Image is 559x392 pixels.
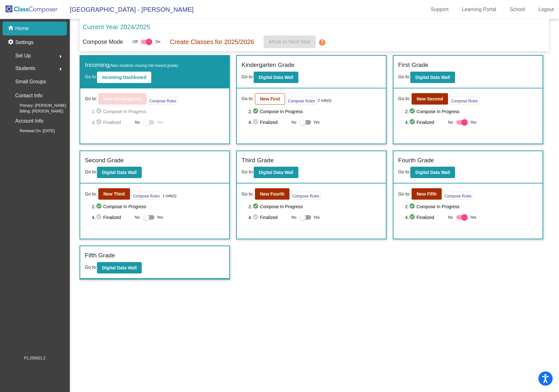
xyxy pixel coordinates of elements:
[92,108,224,115] span: 2. Compose In Progress
[15,117,43,125] p: Account Info
[255,93,285,105] button: New First
[10,103,66,108] span: Primary: [PERSON_NAME]
[63,4,193,15] span: [GEOGRAPHIC_DATA] - [PERSON_NAME]
[85,191,97,197] span: Go to:
[15,25,29,32] p: Home
[405,214,445,221] span: 4. Finalized
[102,265,137,270] b: Digital Data Wall
[8,39,15,46] mat-icon: settings
[102,170,137,175] b: Digital Data Wall
[242,191,254,197] span: Go to:
[410,72,455,83] button: Digital Data Wall
[85,265,97,270] span: Go to:
[97,167,142,178] button: Digital Data Wall
[96,203,103,210] mat-icon: check_circle
[263,35,316,48] button: Move to Next Year
[410,167,455,178] button: Digital Data Wall
[448,119,453,125] span: No
[8,25,15,32] mat-icon: home
[103,96,141,101] b: New Kindergarten
[398,61,428,70] label: First Grade
[415,170,450,175] b: Digital Data Wall
[417,191,437,196] b: New Fifth
[398,156,434,165] label: Fourth Grade
[83,22,150,32] p: Current Year 2024/2025
[318,98,332,103] i: 2 rule(s)
[85,251,115,260] label: Fifth Grade
[269,39,311,44] span: Move to Next Year
[242,74,254,79] span: Go to:
[15,91,42,100] p: Contact Info
[157,119,163,126] span: Yes
[398,95,410,102] span: Go to:
[533,4,559,15] a: Logout
[135,119,140,125] span: No
[470,119,477,126] span: Yes
[254,72,298,83] button: Digital Data Wall
[97,262,142,273] button: Digital Data Wall
[148,97,178,105] button: Compose Rules
[92,203,224,210] span: 2. Compose In Progress
[97,72,151,83] button: Incoming Dashboard
[83,38,123,46] p: Compose Mode
[409,108,417,115] mat-icon: check_circle
[415,75,450,80] b: Digital Data Wall
[260,191,284,196] b: New Fourth
[426,4,454,15] a: Support
[57,65,64,73] mat-icon: arrow_right
[398,191,410,197] span: Go to:
[242,61,295,70] label: Kindergarten Grade
[405,108,538,115] span: 2. Compose In Progress
[162,193,176,199] i: 1 rule(s)
[286,97,316,105] button: Compose Rules
[102,75,146,80] b: Incoming Dashboard
[259,75,293,80] b: Digital Data Wall
[85,95,97,102] span: Go to:
[242,169,254,174] span: Go to:
[314,214,320,221] span: Yes
[405,119,445,126] span: 4. Finalized
[259,170,293,175] b: Digital Data Wall
[260,96,280,101] b: New First
[85,156,124,165] label: Second Grade
[131,192,161,200] button: Compose Rules
[57,53,64,60] mat-icon: arrow_right
[409,119,417,126] mat-icon: check_circle
[85,61,178,70] label: Incoming
[96,108,103,115] mat-icon: check_circle
[15,51,31,60] span: Set Up
[157,214,163,221] span: Yes
[15,64,35,73] span: Students
[249,214,288,221] span: 4. Finalized
[155,39,160,45] span: On
[10,128,55,134] span: Renewal On: [DATE]
[409,203,417,210] mat-icon: check_circle
[242,156,274,165] label: Third Grade
[457,4,502,15] a: Learning Portal
[242,95,254,102] span: Go to:
[109,63,178,68] span: (New students moving into lowest grade)
[170,37,254,47] p: Create Classes for 2025/2026
[318,39,326,46] mat-icon: help
[443,192,473,200] button: Compose Rules
[133,39,138,45] span: Off
[92,119,132,126] span: 4. Finalized
[398,74,410,79] span: Go to:
[398,169,410,174] span: Go to:
[249,119,288,126] span: 4. Finalized
[314,119,320,126] span: Yes
[252,203,260,210] mat-icon: check_circle
[10,108,63,114] span: Billing: [PERSON_NAME]
[291,215,296,220] span: No
[249,203,381,210] span: 2. Compose In Progress
[15,39,34,46] p: Settings
[252,108,260,115] mat-icon: check_circle
[96,119,103,126] mat-icon: check_circle
[15,77,46,86] p: Small Groups
[412,188,442,200] button: New Fifth
[417,96,443,101] b: New Second
[409,214,417,221] mat-icon: check_circle
[96,214,103,221] mat-icon: check_circle
[254,167,298,178] button: Digital Data Wall
[291,119,296,125] span: No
